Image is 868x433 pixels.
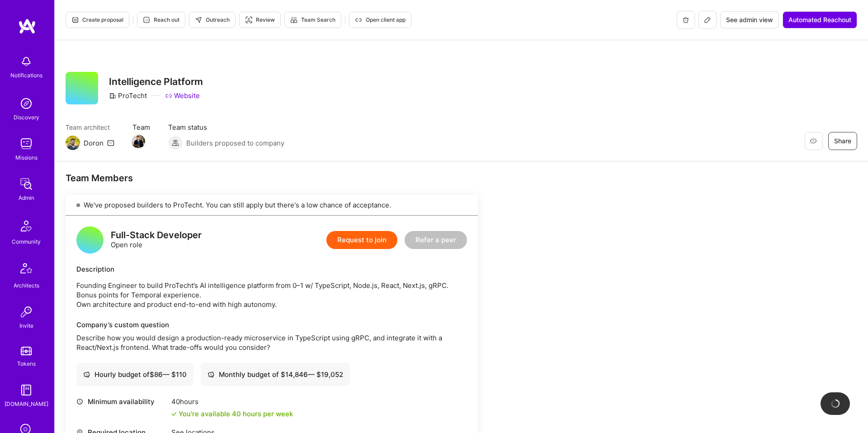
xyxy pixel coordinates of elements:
img: discovery [17,94,35,113]
button: Review [239,12,281,28]
div: Minimum availability [76,397,167,406]
a: Website [165,91,200,100]
img: Team Member Avatar [132,135,145,148]
div: ProTecht [109,91,147,100]
img: Builders proposed to company [168,136,183,150]
span: See admin view [726,15,773,24]
span: Reach out [143,16,179,24]
button: Team Search [284,12,341,28]
div: We've proposed builders to ProTecht. You can still apply but there's a low chance of acceptance. [66,195,478,216]
div: Monthly budget of $ 14,846 — $ 19,052 [208,370,343,379]
div: Admin [19,193,34,202]
div: Company’s custom question [76,320,467,329]
div: Community [12,237,41,246]
img: Architects [15,259,37,281]
div: Full-Stack Developer [111,231,202,240]
p: Founding Engineer to build ProTecht’s AI intelligence platform from 0–1 w/ TypeScript, Node.js, R... [76,281,467,309]
button: Reach out [137,12,185,28]
img: Invite [17,303,35,321]
div: Open role [111,231,202,249]
button: Outreach [189,12,236,28]
i: icon Cash [83,371,90,378]
img: loading [830,399,840,409]
button: Open client app [349,12,411,28]
div: Description [76,264,467,274]
div: Hourly budget of $ 86 — $ 110 [83,370,187,379]
img: guide book [17,381,35,399]
div: 40 hours [171,397,293,406]
i: icon Targeter [245,16,252,24]
div: Discovery [14,113,39,122]
span: Share [834,136,851,146]
i: icon Clock [76,398,83,405]
div: Team Members [66,172,478,184]
span: Create proposal [71,16,123,24]
div: [DOMAIN_NAME] [5,399,48,409]
div: Tokens [17,359,36,368]
span: Automated Reachout [788,15,851,24]
div: Invite [19,321,33,330]
span: Builders proposed to company [186,138,284,148]
i: icon Check [171,411,177,417]
i: icon EyeClosed [810,137,817,145]
span: Team Search [290,16,335,24]
img: Team Architect [66,136,80,150]
div: Notifications [10,71,42,80]
button: Create proposal [66,12,129,28]
img: logo [18,18,36,34]
img: admin teamwork [17,175,35,193]
h3: Intelligence Platform [109,76,203,87]
button: Share [828,132,857,150]
div: Architects [14,281,39,290]
button: Request to join [326,231,397,249]
img: tokens [21,347,32,355]
img: bell [17,52,35,71]
div: You're available 40 hours per week [171,409,293,419]
p: Describe how you would design a production-ready microservice in TypeScript using gRPC, and integ... [76,333,467,352]
div: Missions [15,153,38,162]
span: Review [245,16,275,24]
div: Doron [84,138,104,148]
span: Team [132,122,150,132]
a: Team Member Avatar [132,134,144,149]
span: Outreach [195,16,230,24]
i: icon Proposal [71,16,79,24]
span: Open client app [355,16,406,24]
button: Refer a peer [405,231,467,249]
span: Team status [168,122,284,132]
button: Automated Reachout [783,11,857,28]
i: icon Cash [208,371,214,378]
img: teamwork [17,135,35,153]
i: icon CompanyGray [109,92,116,99]
i: icon Mail [107,139,114,146]
img: Community [15,215,37,237]
button: See admin view [720,11,779,28]
span: Team architect [66,122,114,132]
